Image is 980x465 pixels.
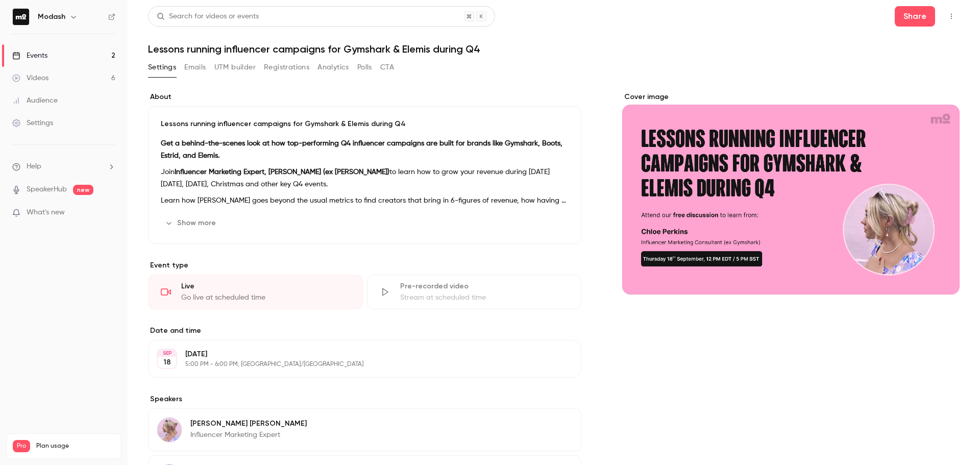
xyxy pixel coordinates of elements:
p: Join to learn how to grow your revenue during [DATE][DATE], [DATE], Christmas and other key Q4 ev... [161,166,569,190]
div: Pre-recorded videoStream at scheduled time [367,275,582,309]
section: Cover image [622,92,960,295]
button: CTA [380,59,394,76]
label: Cover image [622,92,960,102]
div: Settings [12,118,53,128]
strong: Influencer Marketing Expert, [PERSON_NAME] (ex [PERSON_NAME]) [175,168,389,176]
h1: Lessons running influencer campaigns for Gymshark & Elemis during Q4 [148,43,960,55]
button: Show more [161,215,222,231]
div: Audience [12,95,58,106]
span: Plan usage [36,442,115,450]
p: Influencer Marketing Expert [190,430,307,440]
span: new [73,185,93,195]
h6: Modash [38,12,65,22]
button: Polls [357,59,372,76]
label: About [148,92,581,102]
div: Events [12,51,47,61]
img: Chloe Perkins [157,418,182,442]
button: Share [895,6,935,27]
p: 5:00 PM - 6:00 PM, [GEOGRAPHIC_DATA]/[GEOGRAPHIC_DATA] [185,360,527,369]
label: Date and time [148,326,581,336]
div: Live [181,281,350,291]
span: Help [27,161,41,172]
span: What's new [27,207,65,218]
div: Videos [12,73,48,83]
a: SpeakerHub [27,184,67,195]
p: Lessons running influencer campaigns for Gymshark & Elemis during Q4 [161,119,569,129]
p: [PERSON_NAME] [PERSON_NAME] [190,419,307,429]
p: Event type [148,260,581,271]
button: UTM builder [214,59,256,76]
div: Go live at scheduled time [181,292,350,303]
button: Emails [184,59,206,76]
p: 18 [163,357,171,368]
span: Pro [13,440,30,452]
img: Modash [13,9,29,25]
button: Analytics [317,59,349,76]
label: Speakers [148,394,581,404]
p: Learn how [PERSON_NAME] goes beyond the usual metrics to find creators that bring in 6-figures of... [161,194,569,207]
div: Chloe Perkins[PERSON_NAME] [PERSON_NAME]Influencer Marketing Expert [148,408,581,451]
button: Settings [148,59,176,76]
div: Search for videos or events [157,11,259,22]
div: LiveGo live at scheduled time [148,275,363,309]
iframe: Noticeable Trigger [103,208,115,217]
li: help-dropdown-opener [12,161,115,172]
p: [DATE] [185,349,527,359]
div: SEP [158,350,176,357]
button: Registrations [264,59,309,76]
div: Stream at scheduled time [400,292,569,303]
strong: Get a behind-the-scenes look at how top-performing Q4 influencer campaigns are built for brands l... [161,140,562,159]
div: Pre-recorded video [400,281,569,291]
